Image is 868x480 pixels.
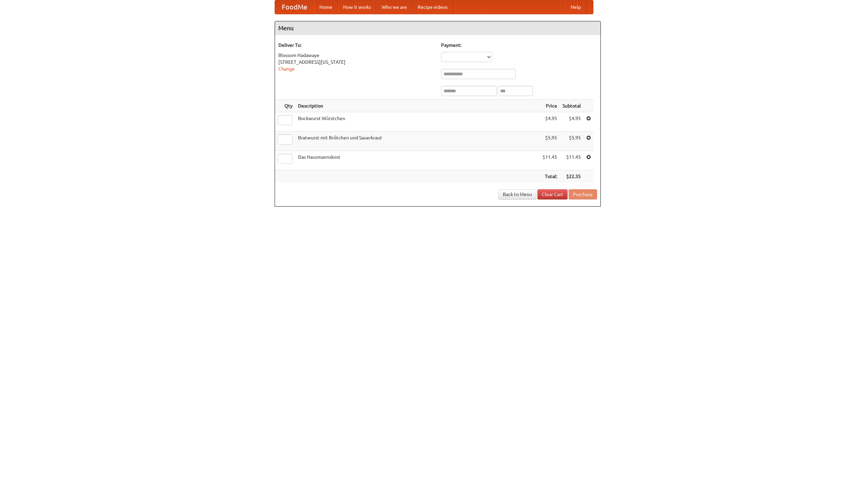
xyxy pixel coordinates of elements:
[295,151,540,170] td: Das Hausmannskost
[278,52,434,59] div: Blossom Hadawaye
[540,151,560,170] td: $11.45
[338,0,376,14] a: How it works
[560,112,584,132] td: $4.95
[537,189,568,199] a: Clear Cart
[540,112,560,132] td: $4.95
[441,42,597,49] h5: Payment:
[314,0,338,14] a: Home
[560,100,584,112] th: Subtotal
[560,132,584,151] td: $5.95
[540,170,560,183] th: Total:
[295,132,540,151] td: Bratwurst mit Brötchen und Sauerkraut
[569,189,597,199] button: Purchase
[498,189,536,199] a: Back to Menu
[278,42,434,49] h5: Deliver To:
[275,0,314,14] a: FoodMe
[376,0,412,14] a: Who we are
[278,59,434,65] div: [STREET_ADDRESS][US_STATE]
[540,100,560,112] th: Price
[278,66,295,72] a: Change
[412,0,453,14] a: Recipe videos
[275,21,600,35] h4: Menu
[565,0,586,14] a: Help
[295,112,540,132] td: Bockwurst Würstchen
[275,100,295,112] th: Qty
[295,100,540,112] th: Description
[560,170,584,183] th: $22.35
[560,151,584,170] td: $11.45
[540,132,560,151] td: $5.95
